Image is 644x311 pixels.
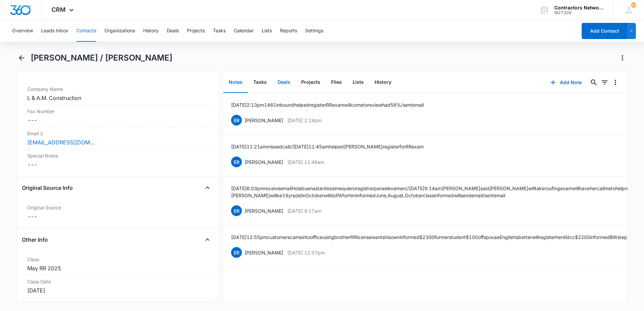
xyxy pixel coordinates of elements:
[213,20,226,42] button: Tasks
[143,20,159,42] button: History
[22,127,213,149] div: Email 2[EMAIL_ADDRESS][DOMAIN_NAME]
[22,236,48,244] h4: Other Info
[544,74,588,91] button: Add Note
[582,23,627,39] button: Add Contact
[631,2,636,8] div: notifications count
[231,101,424,108] p: [DATE] 2:13pm 1461 inbound helped register RR exam will come to review had 56% / sent email
[187,20,205,42] button: Projects
[234,20,254,42] button: Calendar
[27,286,207,295] div: [DATE]
[76,20,96,42] button: Contacts
[16,53,27,63] button: Back
[27,264,207,272] div: May RR 2025
[554,5,604,10] div: account name
[31,53,172,63] h1: [PERSON_NAME] / [PERSON_NAME]
[22,149,213,171] div: Special Notes---
[231,247,242,258] span: ER
[22,275,213,298] div: Class Date[DATE]
[248,72,272,93] button: Tasks
[231,157,242,167] span: ER
[287,207,321,214] p: [DATE] 9:17am
[41,20,68,42] button: Leads Inbox
[27,278,207,285] label: Class Date
[27,212,207,220] dd: ---
[12,20,33,42] button: Overview
[27,85,207,93] label: Company Name
[245,159,283,166] p: [PERSON_NAME]
[223,72,248,93] button: Notes
[610,77,621,88] button: Overflow Menu
[326,72,347,93] button: Files
[347,72,369,93] button: Lists
[287,249,325,256] p: [DATE] 12:57pm
[272,72,296,93] button: Deals
[27,161,207,169] dd: ---
[588,77,599,88] button: Search...
[280,20,297,42] button: Reports
[296,72,326,93] button: Projects
[599,77,610,88] button: Filters
[231,205,242,216] span: ER
[631,2,636,8] span: 10
[52,6,66,13] span: CRM
[22,253,213,275] div: ClassMay RR 2025
[104,20,135,42] button: Organizations
[202,182,213,193] button: Close
[27,152,207,159] label: Special Notes
[22,184,73,192] h4: Original Source Info
[27,300,207,307] label: Notes
[22,83,213,105] div: Company NameL & A.M. Construction
[22,201,213,223] div: Original Source---
[617,53,628,63] button: Actions
[27,204,207,211] label: Original Source
[245,207,283,214] p: [PERSON_NAME]
[22,105,213,127] div: Fax Number---
[27,108,207,115] label: Fax Number
[27,130,207,137] label: Email 2
[305,20,323,42] button: Settings
[245,249,283,256] p: [PERSON_NAME]
[27,116,207,124] dd: ---
[287,159,324,166] p: [DATE] 11:46am
[27,138,95,146] a: [EMAIL_ADDRESS][DOMAIN_NAME]
[27,94,207,102] div: L & A.M. Construction
[231,115,242,126] span: ER
[554,10,604,15] div: account id
[369,72,397,93] button: History
[167,20,179,42] button: Deals
[245,117,283,124] p: [PERSON_NAME]
[287,117,322,124] p: [DATE] 2:14pm
[27,256,207,263] label: Class
[202,234,213,245] button: Close
[262,20,272,42] button: Lists
[231,143,424,150] p: [DATE] 11:21am missed call // [DATE] 11:45am helped [PERSON_NAME] register for RR exam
